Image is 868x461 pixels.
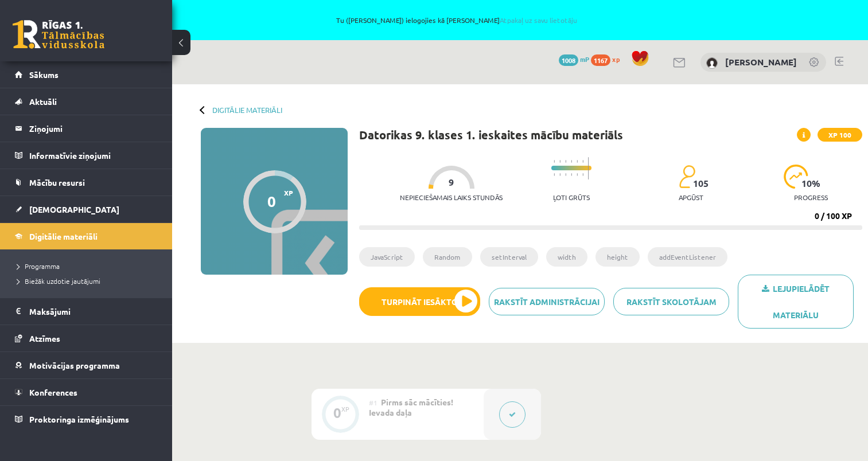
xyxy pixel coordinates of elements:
[693,178,709,189] span: 105
[582,173,583,176] img: icon-short-line-57e1e144782c952c97e751825c79c345078a6d821885a25fce030b3d8c18986b.svg
[794,193,828,201] p: progress
[577,173,578,176] img: icon-short-line-57e1e144782c952c97e751825c79c345078a6d821885a25fce030b3d8c18986b.svg
[559,54,589,64] a: 1008 mP
[29,142,158,169] legend: Informatīvie ziņojumi
[267,193,276,210] div: 0
[15,115,158,142] a: Ziņojumi
[15,325,158,351] a: Atzīmes
[15,298,158,325] a: Maksājumi
[15,88,158,115] a: Aktuāli
[588,157,589,179] img: icon-long-line-d9ea69661e0d244f92f715978eff75569469978d946b2353a9bb055b3ed8787d.svg
[725,56,797,68] a: [PERSON_NAME]
[571,173,572,176] img: icon-short-line-57e1e144782c952c97e751825c79c345078a6d821885a25fce030b3d8c18986b.svg
[284,189,293,197] span: XP
[29,360,120,370] span: Motivācijas programma
[359,247,415,267] li: JavaScript
[17,276,161,286] a: Biežāk uzdotie jautājumi
[612,54,620,64] span: xp
[29,204,119,214] span: [DEMOGRAPHIC_DATA]
[738,275,854,329] a: Lejupielādēt materiālu
[15,196,158,222] a: [DEMOGRAPHIC_DATA]
[359,128,623,142] h1: Datorikas 9. klases 1. ieskaites mācību materiāls
[565,173,566,176] img: icon-short-line-57e1e144782c952c97e751825c79c345078a6d821885a25fce030b3d8c18986b.svg
[341,406,349,412] div: XP
[15,169,158,196] a: Mācību resursi
[580,54,589,64] span: mP
[571,160,572,163] img: icon-short-line-57e1e144782c952c97e751825c79c345078a6d821885a25fce030b3d8c18986b.svg
[17,261,161,271] a: Programma
[15,61,158,88] a: Sākums
[15,352,158,378] a: Motivācijas programma
[784,165,808,189] img: icon-progress-161ccf0a02000e728c5f80fcf4c31c7af3da0e1684b2b1d7c360e028c24a22f1.svg
[706,57,718,69] img: Markuss Jahovičs
[595,247,640,267] li: height
[679,165,695,189] img: students-c634bb4e5e11cddfef0936a35e636f08e4e9abd3cc4e673bd6f9a4125e45ecb1.svg
[29,414,129,424] span: Proktoringa izmēģinājums
[423,247,472,267] li: Random
[369,398,377,407] span: #1
[559,173,560,176] img: icon-short-line-57e1e144782c952c97e751825c79c345078a6d821885a25fce030b3d8c18986b.svg
[17,276,100,286] span: Biežāk uzdotie jautājumi
[132,17,781,24] span: Tu ([PERSON_NAME]) ielogojies kā [PERSON_NAME]
[333,408,341,418] div: 0
[29,115,158,142] legend: Ziņojumi
[29,333,60,343] span: Atzīmes
[554,160,555,163] img: icon-short-line-57e1e144782c952c97e751825c79c345078a6d821885a25fce030b3d8c18986b.svg
[613,288,729,315] a: Rakstīt skolotājam
[679,193,703,201] p: apgūst
[559,160,560,163] img: icon-short-line-57e1e144782c952c97e751825c79c345078a6d821885a25fce030b3d8c18986b.svg
[29,69,59,80] span: Sākums
[489,288,605,315] a: Rakstīt administrācijai
[591,54,610,66] span: 1167
[801,178,821,189] span: 10 %
[29,177,85,187] span: Mācību resursi
[648,247,727,267] li: addEventListener
[553,193,590,201] p: Ļoti grūts
[546,247,587,267] li: width
[577,160,578,163] img: icon-short-line-57e1e144782c952c97e751825c79c345078a6d821885a25fce030b3d8c18986b.svg
[17,261,60,271] span: Programma
[554,173,555,176] img: icon-short-line-57e1e144782c952c97e751825c79c345078a6d821885a25fce030b3d8c18986b.svg
[29,298,158,325] legend: Maksājumi
[29,387,77,397] span: Konferences
[500,15,577,25] a: Atpakaļ uz savu lietotāju
[565,160,566,163] img: icon-short-line-57e1e144782c952c97e751825c79c345078a6d821885a25fce030b3d8c18986b.svg
[359,287,480,316] button: Turpināt iesākto
[480,247,538,267] li: setInterval
[369,397,453,417] span: Pirms sāc mācīties! Ievada daļa
[449,177,454,187] span: 9
[818,128,862,142] span: XP 100
[400,193,503,201] p: Nepieciešamais laiks stundās
[15,379,158,405] a: Konferences
[15,142,158,169] a: Informatīvie ziņojumi
[212,106,282,114] a: Digitālie materiāli
[13,20,104,49] a: Rīgas 1. Tālmācības vidusskola
[15,406,158,432] a: Proktoringa izmēģinājums
[582,160,583,163] img: icon-short-line-57e1e144782c952c97e751825c79c345078a6d821885a25fce030b3d8c18986b.svg
[591,54,625,64] a: 1167 xp
[15,223,158,249] a: Digitālie materiāli
[559,54,578,66] span: 1008
[29,231,98,241] span: Digitālie materiāli
[29,96,57,107] span: Aktuāli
